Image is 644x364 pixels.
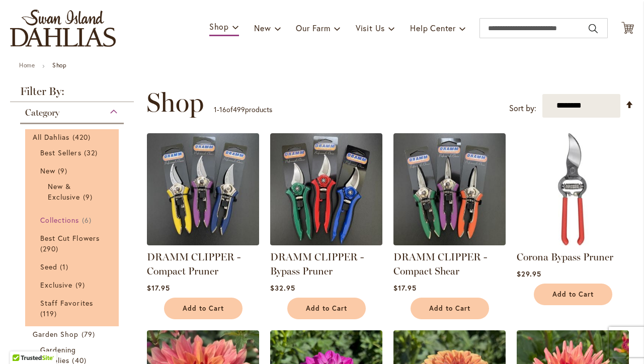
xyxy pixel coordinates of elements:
[147,283,170,293] span: $17.95
[214,105,217,114] span: 1
[147,238,259,247] a: DRAMM CLIPPER - Compact Pruner
[40,233,100,243] span: Best Cut Flowers
[393,283,417,293] span: $17.95
[393,133,506,245] img: DRAMM CLIPPER - Compact Shear
[517,269,541,279] span: $29.95
[40,280,106,290] a: Exclusive
[58,165,70,176] span: 9
[83,192,95,202] span: 9
[40,166,55,175] span: New
[254,23,271,33] span: New
[25,107,59,118] span: Category
[296,23,330,33] span: Our Farm
[40,165,106,176] a: New
[33,329,114,339] a: Garden Shop
[209,21,229,32] span: Shop
[40,215,106,225] a: Collections
[33,132,114,142] a: All Dahlias
[40,215,79,225] span: Collections
[40,147,106,158] a: Best Sellers
[534,284,612,305] button: Add to Cart
[356,23,385,33] span: Visit Us
[214,102,272,118] p: - of products
[429,304,470,313] span: Add to Cart
[60,261,71,272] span: 1
[40,148,82,157] span: Best Sellers
[270,251,364,277] a: DRAMM CLIPPER - Bypass Pruner
[48,181,99,202] a: New &amp; Exclusive
[48,181,80,202] span: New & Exclusive
[509,99,536,118] label: Sort by:
[146,87,204,118] span: Shop
[306,304,347,313] span: Add to Cart
[393,251,487,277] a: DRAMM CLIPPER - Compact Shear
[75,280,88,290] span: 9
[33,132,70,142] span: All Dahlias
[270,283,295,293] span: $32.95
[40,280,72,290] span: Exclusive
[84,147,100,158] span: 32
[40,243,61,254] span: 290
[40,308,59,319] span: 119
[517,133,629,245] img: Corona Bypass Pruner
[72,132,93,142] span: 420
[40,298,106,319] a: Staff Favorites
[517,238,629,247] a: Corona Bypass Pruner
[19,61,35,69] a: Home
[40,298,93,308] span: Staff Favorites
[233,105,245,114] span: 499
[82,329,98,339] span: 79
[183,304,224,313] span: Add to Cart
[393,238,506,247] a: DRAMM CLIPPER - Compact Shear
[410,23,456,33] span: Help Center
[10,86,134,102] strong: Filter By:
[82,215,94,225] span: 6
[8,328,36,356] iframe: Launch Accessibility Center
[164,298,243,319] button: Add to Cart
[33,329,79,339] span: Garden Shop
[270,133,382,245] img: DRAMM CLIPPER - Bypass Pruner
[411,298,489,319] button: Add to Cart
[219,105,226,114] span: 16
[270,238,382,247] a: DRAMM CLIPPER - Bypass Pruner
[10,10,116,47] a: store logo
[287,298,366,319] button: Add to Cart
[52,61,66,69] strong: Shop
[40,261,106,272] a: Seed
[147,251,240,277] a: DRAMM CLIPPER - Compact Pruner
[517,251,613,263] a: Corona Bypass Pruner
[40,262,57,271] span: Seed
[40,233,106,254] a: Best Cut Flowers
[147,133,259,245] img: DRAMM CLIPPER - Compact Pruner
[552,290,594,299] span: Add to Cart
